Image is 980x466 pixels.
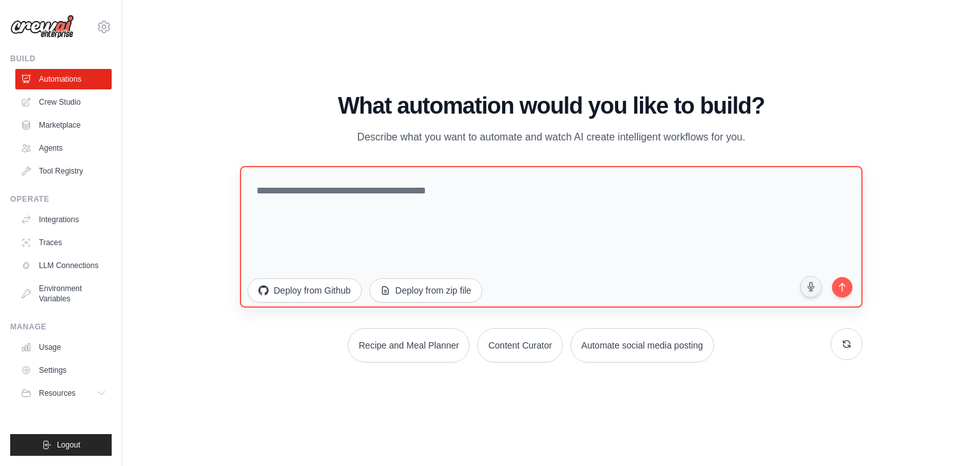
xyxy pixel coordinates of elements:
img: Logo [10,15,74,39]
a: Traces [15,232,112,253]
iframe: Chat Widget [916,405,980,466]
a: Integrations [15,209,112,230]
span: Logout [57,440,80,450]
h1: What automation would you like to build? [240,93,863,119]
div: Manage [10,322,112,332]
p: Describe what you want to automate and watch AI create intelligent workflows for you. [337,129,766,146]
div: Operate [10,194,112,204]
button: Automate social media posting [570,328,714,363]
button: Logout [10,434,112,456]
div: Build [10,54,112,64]
button: Content Curator [477,328,563,363]
button: Recipe and Meal Planner [348,328,470,363]
button: Deploy from zip file [369,278,482,303]
a: Settings [15,360,112,380]
span: Resources [39,388,75,398]
a: Marketplace [15,115,112,135]
button: Deploy from Github [248,278,362,303]
a: Crew Studio [15,92,112,112]
a: Usage [15,337,112,357]
a: Environment Variables [15,278,112,309]
a: Tool Registry [15,161,112,181]
a: LLM Connections [15,255,112,276]
a: Agents [15,138,112,158]
button: Resources [15,383,112,403]
a: Automations [15,69,112,89]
